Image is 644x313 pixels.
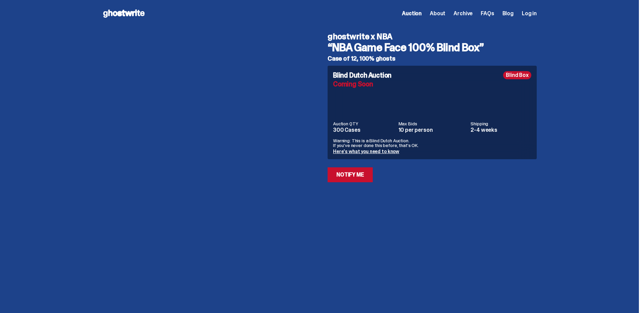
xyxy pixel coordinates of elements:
a: FAQs [481,11,494,16]
dd: 300 Cases [333,127,394,133]
dd: 2-4 weeks [471,127,531,133]
dd: 10 per person [399,127,467,133]
div: Coming Soon [333,81,531,87]
dt: Auction QTY [333,121,394,126]
div: Blind Box [503,71,531,79]
a: Notify Me [328,167,373,182]
a: Log in [522,11,537,16]
a: Auction [402,11,422,16]
a: Here's what you need to know [333,148,399,154]
h4: ghostwrite x NBA [328,33,537,41]
h5: Case of 12, 100% ghosts [328,56,537,62]
a: Blog [502,11,514,16]
dt: Max Bids [399,121,467,126]
dt: Shipping [471,121,531,126]
a: About [430,11,445,16]
p: Warning: This is a Blind Dutch Auction. If you’ve never done this before, that’s OK. [333,138,531,148]
h4: Blind Dutch Auction [333,72,391,79]
a: Archive [454,11,473,16]
h3: “NBA Game Face 100% Blind Box” [328,42,537,53]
